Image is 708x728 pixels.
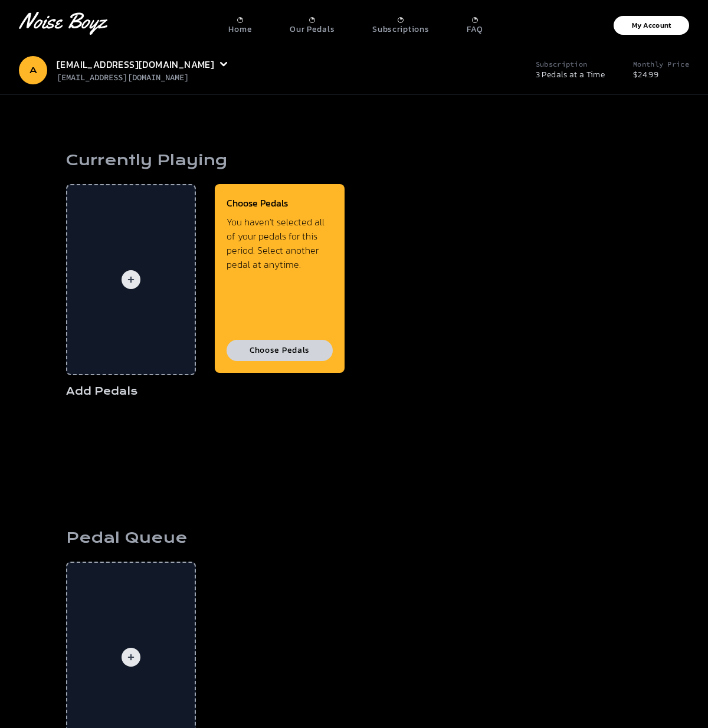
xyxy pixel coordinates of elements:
a: FAQ [467,12,483,35]
p: 3 Pedals at a Time [536,69,605,81]
h6: Monthly Price [633,60,689,69]
p: FAQ [467,24,483,35]
p: [EMAIL_ADDRESS][DOMAIN_NAME] [57,71,354,83]
span: [EMAIL_ADDRESS][DOMAIN_NAME] [57,57,219,71]
p: My Account [632,22,671,29]
a: Subscription 3 Pedals at a Time Monthly Price $24.99 [354,56,689,84]
p: Choose Pedals [227,196,333,210]
a: Subscriptions [372,12,429,35]
a: Add Pedals [66,184,196,411]
div: A [19,56,47,84]
h6: Subscription [536,60,605,69]
p: Subscriptions [372,24,429,35]
p: $24.99 [633,69,689,81]
h1: Currently Playing [66,151,227,170]
button: Choose Pedals [227,340,333,361]
summary: [EMAIL_ADDRESS][DOMAIN_NAME] [57,57,228,71]
p: You haven't selected all of your pedals for this period. Select another pedal at anytime. [227,215,333,271]
p: Home [228,24,252,35]
h1: Pedal Queue [66,529,188,547]
a: Our Pedals [290,12,335,35]
button: My Account [614,16,689,35]
p: Our Pedals [290,24,335,35]
h5: Add Pedals [66,385,196,401]
a: Home [228,12,252,35]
